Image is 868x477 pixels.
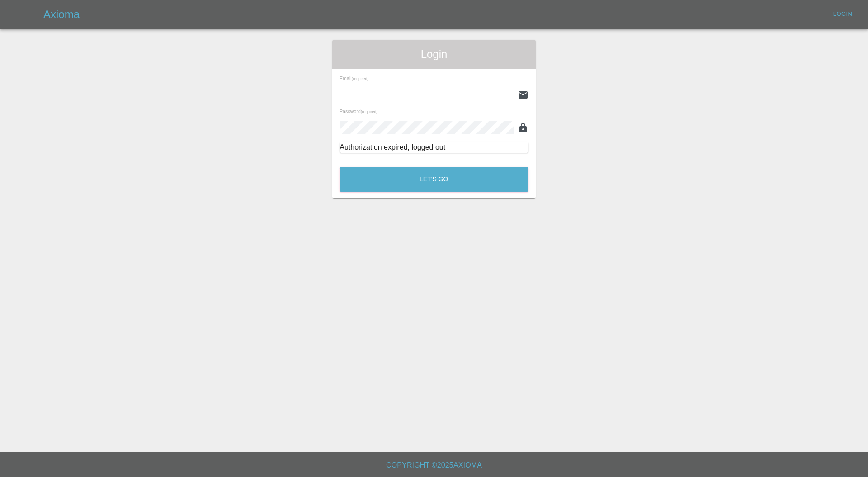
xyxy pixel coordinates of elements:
h5: Axioma [43,7,80,22]
span: Login [340,47,528,61]
small: (required) [361,110,377,114]
a: Login [828,7,857,21]
div: Authorization expired, logged out [340,142,528,153]
small: (required) [352,77,368,81]
span: Password [340,109,377,114]
h6: Copyright © 2025 Axioma [7,459,861,472]
button: Let's Go [340,167,528,192]
span: Email [340,76,368,81]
